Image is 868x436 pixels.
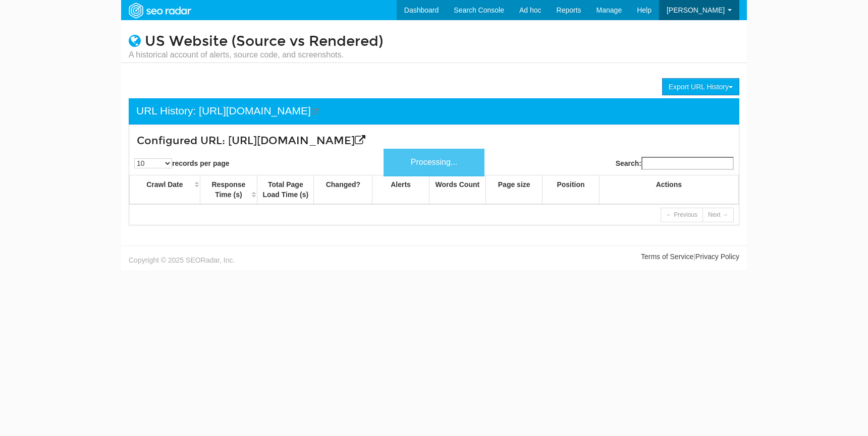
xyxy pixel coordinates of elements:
th: Actions: activate to sort column ascending [599,175,738,205]
div: | [434,252,747,262]
th: Words Count: activate to sort column ascending [429,175,485,205]
th: Crawl Date: activate to sort column ascending [130,175,200,205]
th: Response Time (s): activate to sort column ascending [200,175,257,205]
span: Help [637,6,652,14]
select: records per page [134,158,172,168]
th: Position: activate to sort column ascending [542,175,599,205]
div: Copyright © 2025 SEORadar, Inc. [121,252,434,265]
span: [PERSON_NAME] [667,6,725,14]
span: Ad hoc [519,6,541,14]
th: Page size: activate to sort column ascending [486,175,542,205]
label: records per page [134,158,230,168]
input: Search: [641,157,734,170]
img: SEORadar [125,2,194,20]
small: A historical account of alerts, source code, and screenshots. [129,49,383,60]
div: URL History: [URL][DOMAIN_NAME] [136,103,318,119]
th: Changed?: activate to sort column ascending [314,175,372,205]
a: US Website (Source vs Rendered) [145,33,383,50]
th: Total Page Load Time (s): activate to sort column ascending [257,175,314,205]
button: Export URL History [662,78,739,95]
a: Next → [702,208,734,222]
span: Manage [596,6,622,14]
a: Privacy Policy [695,253,739,261]
a: ← Previous [661,208,703,222]
h3: Configured URL: [URL][DOMAIN_NAME] [137,135,630,147]
span: Reports [557,6,581,14]
span: Search Console [454,6,504,14]
div: Processing... [384,149,484,176]
th: Alerts: activate to sort column ascending [372,175,429,205]
a: Terms of Service [641,253,693,261]
label: Search: [616,157,734,170]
